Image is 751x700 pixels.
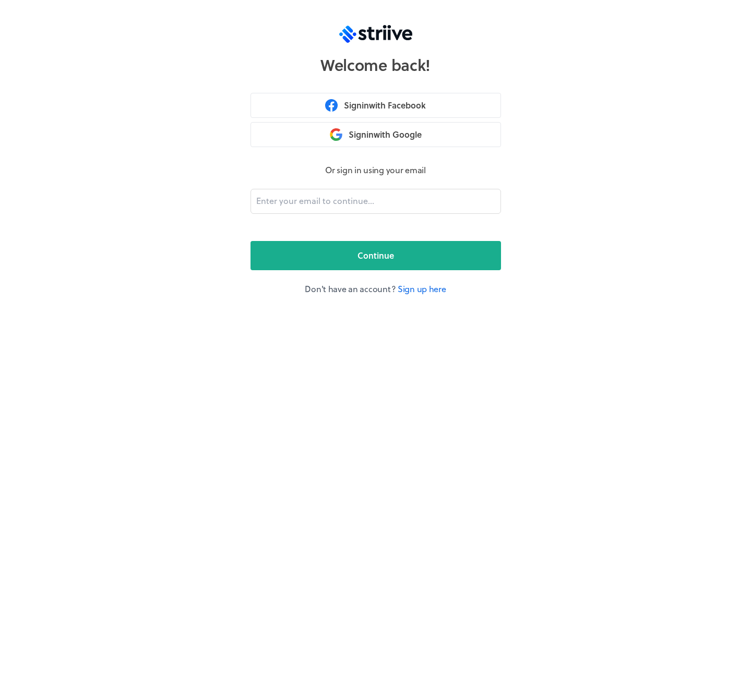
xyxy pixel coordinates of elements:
[320,55,431,74] h1: Welcome back!
[251,283,501,295] p: Don't have an account?
[251,164,501,176] p: Or sign in using your email
[251,189,501,214] input: Enter your email to continue...
[251,122,501,147] button: Signinwith Google
[398,283,446,295] a: Sign up here
[251,93,501,118] button: Signinwith Facebook
[357,249,394,262] span: Continue
[251,241,501,270] button: Continue
[339,25,412,43] img: logo-trans.svg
